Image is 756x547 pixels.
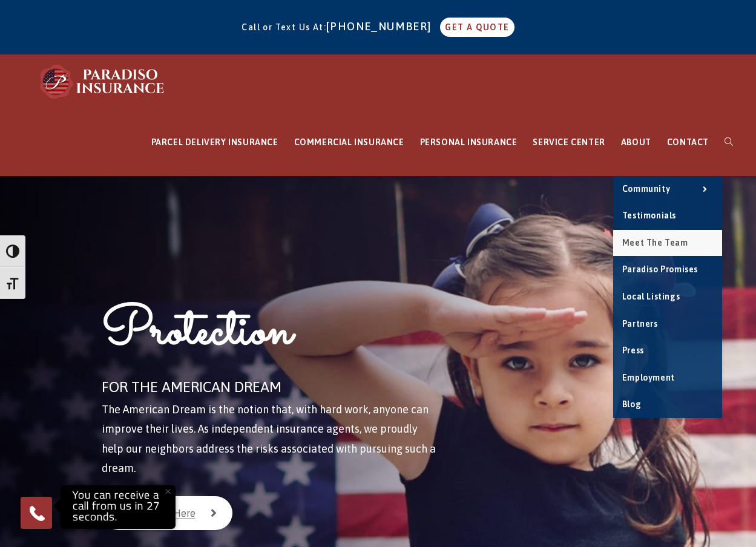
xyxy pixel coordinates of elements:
a: Blog [613,391,722,418]
span: Meet the Team [622,238,688,247]
img: Paradiso Insurance [36,64,169,100]
a: PERSONAL INSURANCE [412,109,525,176]
a: Partners [613,311,722,338]
span: Press [622,346,644,355]
a: SERVICE CENTER [525,109,613,176]
a: COMMERCIAL INSURANCE [286,109,412,176]
img: Phone icon [27,503,47,523]
span: Blog [622,399,641,409]
span: The American Dream is the notion that, with hard work, anyone can improve their lives. As indepen... [102,403,436,474]
span: Call or Text Us At: [242,22,326,32]
h1: Protection [102,297,438,374]
a: CONTACT [659,109,717,176]
span: Paradiso Promises [622,264,698,274]
a: Local Listings [613,284,722,310]
span: PERSONAL INSURANCE [420,137,518,147]
span: CONTACT [667,137,709,147]
a: Community [613,176,722,203]
a: Testimonials [613,203,722,229]
span: PARCEL DELIVERY INSURANCE [151,137,278,147]
a: ABOUT [613,109,659,176]
p: You can receive a call from us in 27 seconds. [64,488,173,526]
button: Close [154,478,181,505]
span: Local Listings [622,292,680,301]
a: Paradiso Promises [613,257,722,283]
span: SERVICE CENTER [533,137,605,147]
span: ABOUT [621,137,651,147]
span: FOR THE AMERICAN DREAM [102,379,281,395]
span: Partners [622,319,658,329]
span: Testimonials [622,211,676,220]
span: Community [622,184,670,194]
a: Meet the Team [613,230,722,257]
a: Employment [613,365,722,391]
a: GET A QUOTE [440,18,514,37]
a: Press [613,338,722,364]
span: COMMERCIAL INSURANCE [294,137,404,147]
a: PARCEL DELIVERY INSURANCE [143,109,286,176]
span: Employment [622,373,675,382]
a: [PHONE_NUMBER] [326,20,438,33]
